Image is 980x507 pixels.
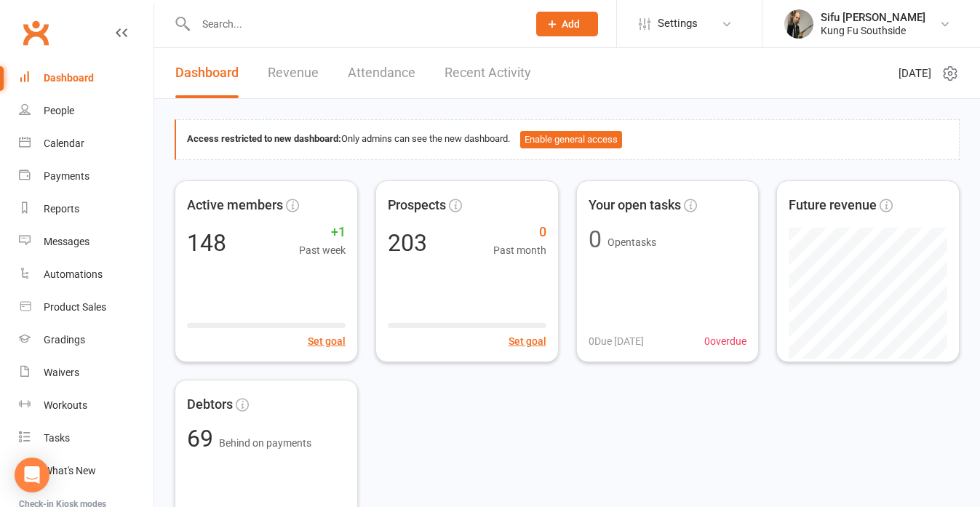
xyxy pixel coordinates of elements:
div: 203 [388,231,427,255]
div: Dashboard [44,72,94,84]
a: Gradings [19,324,154,356]
button: Enable general access [520,131,622,148]
span: 0 [493,222,546,243]
a: Tasks [19,422,154,455]
span: 69 [187,425,219,452]
div: Product Sales [44,301,106,313]
a: Dashboard [175,48,239,98]
input: Search... [191,14,517,34]
a: Attendance [348,48,415,98]
a: Calendar [19,127,154,160]
a: Payments [19,160,154,193]
span: 0 overdue [704,333,746,349]
span: Behind on payments [219,437,311,449]
a: Product Sales [19,291,154,324]
div: Automations [44,268,103,280]
span: 0 Due [DATE] [589,333,644,349]
span: Settings [658,7,698,40]
button: Set goal [509,333,546,349]
span: Active members [187,195,283,216]
div: Reports [44,203,79,215]
img: thumb_image1520483137.png [784,9,813,39]
a: Reports [19,193,154,225]
a: Waivers [19,356,154,389]
span: Add [562,18,580,30]
strong: Access restricted to new dashboard: [187,133,341,144]
a: Revenue [268,48,319,98]
div: Kung Fu Southside [821,24,925,37]
div: People [44,105,74,116]
a: Automations [19,258,154,291]
button: Add [536,12,598,36]
span: +1 [299,222,346,243]
div: 148 [187,231,226,255]
div: Calendar [44,137,84,149]
a: What's New [19,455,154,487]
div: Messages [44,236,89,247]
span: Debtors [187,394,233,415]
button: Set goal [308,333,346,349]
div: Gradings [44,334,85,346]
a: Dashboard [19,62,154,95]
span: Future revenue [789,195,877,216]
div: 0 [589,228,602,251]
span: Prospects [388,195,446,216]
span: Your open tasks [589,195,681,216]
div: Tasks [44,432,70,444]
a: Workouts [19,389,154,422]
span: [DATE] [899,65,931,82]
div: Only admins can see the new dashboard. [187,131,948,148]
span: Past week [299,242,346,258]
span: Past month [493,242,546,258]
span: Open tasks [607,236,656,248]
div: What's New [44,465,96,476]
a: People [19,95,154,127]
div: Open Intercom Messenger [15,458,49,492]
a: Messages [19,225,154,258]
div: Workouts [44,399,87,411]
div: Sifu [PERSON_NAME] [821,11,925,24]
a: Clubworx [17,15,54,51]
a: Recent Activity [445,48,531,98]
div: Waivers [44,367,79,378]
div: Payments [44,170,89,182]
